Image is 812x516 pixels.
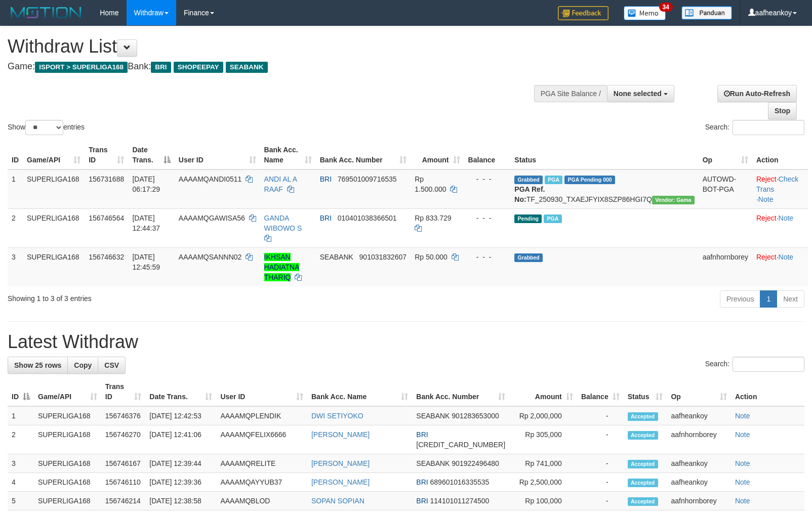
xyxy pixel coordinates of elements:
span: BRI [320,214,332,222]
a: ANDI AL A RAAF [264,175,297,193]
a: Copy [67,357,98,374]
span: SEABANK [416,459,450,467]
th: Action [731,377,804,406]
span: Copy 010401038366501 to clipboard [338,214,397,222]
td: AAAAMQBLOD [216,492,307,510]
span: Accepted [628,431,658,440]
div: - - - [468,252,507,262]
a: SOPAN SOPIAN [311,497,364,505]
td: - [577,425,624,454]
a: DWI SETIYOKO [311,412,363,420]
a: [PERSON_NAME] [311,431,370,439]
th: ID: activate to sort column descending [8,377,34,406]
span: Grabbed [514,176,543,184]
td: 156746110 [101,473,146,492]
th: Amount: activate to sort column ascending [411,141,464,169]
th: Bank Acc. Number: activate to sort column ascending [412,377,509,406]
span: Accepted [628,460,658,468]
span: Marked by aafheankoy [544,214,561,223]
span: 156731688 [89,175,124,183]
td: 2 [8,425,34,454]
a: Note [735,497,750,505]
span: PGA Pending [564,176,615,184]
img: Feedback.jpg [558,6,608,20]
label: Show entries [8,120,85,135]
span: AAAAMQSANNN02 [179,253,241,261]
td: SUPERLIGA168 [23,247,85,286]
td: SUPERLIGA168 [34,473,101,492]
td: SUPERLIGA168 [34,425,101,454]
td: Rp 2,500,000 [509,473,577,492]
td: 2 [8,208,23,247]
span: Rp 50.000 [415,253,448,261]
td: SUPERLIGA168 [23,169,85,209]
th: Op: activate to sort column ascending [667,377,730,406]
th: Balance: activate to sort column ascending [577,377,624,406]
td: aafheankoy [667,473,730,492]
span: BRI [416,497,428,505]
td: 3 [8,454,34,473]
a: Note [779,253,794,261]
a: Note [735,412,750,420]
th: Status: activate to sort column ascending [624,377,667,406]
button: None selected [607,85,674,102]
span: 34 [659,3,673,12]
a: Show 25 rows [8,357,68,374]
td: AUTOWD-BOT-PGA [699,169,752,209]
td: [DATE] 12:38:58 [145,492,216,510]
span: BRI [320,175,332,183]
span: Accepted [628,479,658,487]
td: AAAAMQFELIX6666 [216,425,307,454]
span: BRI [416,431,428,439]
td: - [577,492,624,510]
a: GANDA WIBOWO S [264,214,302,232]
span: Copy 901031832607 to clipboard [359,253,407,261]
a: Reject [756,214,777,222]
a: Stop [768,102,797,119]
td: · [752,247,808,286]
span: Pending [514,214,542,223]
a: IKHSAN HADIATNA THARIQ [264,253,300,281]
td: Rp 2,000,000 [509,406,577,425]
span: 156746632 [89,253,124,261]
td: [DATE] 12:39:36 [145,473,216,492]
td: SUPERLIGA168 [34,454,101,473]
td: aafnhornborey [667,492,730,510]
td: Rp 305,000 [509,425,577,454]
span: AAAAMQANDI0511 [179,175,242,183]
div: PGA Site Balance / [534,85,607,102]
a: Note [758,195,774,203]
span: Copy 901922496480 to clipboard [452,459,499,467]
td: TF_250930_TXAEJFYIX8SZP86HGI7Q [510,169,698,209]
a: [PERSON_NAME] [311,459,370,467]
th: Bank Acc. Name: activate to sort column ascending [260,141,316,169]
td: · [752,208,808,247]
td: Rp 100,000 [509,492,577,510]
img: panduan.png [681,6,732,20]
span: Copy 114101011274500 to clipboard [430,497,490,505]
td: AAAAMQPLENDIK [216,406,307,425]
span: Grabbed [514,253,543,262]
label: Search: [705,357,804,372]
td: 156746214 [101,492,146,510]
th: Game/API: activate to sort column ascending [34,377,101,406]
a: Note [779,214,794,222]
td: Rp 741,000 [509,454,577,473]
span: Accepted [628,412,658,421]
div: - - - [468,213,507,223]
th: Balance [464,141,511,169]
td: · · [752,169,808,209]
h4: Game: Bank: [8,62,531,72]
a: 1 [760,290,777,308]
h1: Latest Withdraw [8,332,804,352]
span: Marked by aafromsomean [545,176,562,184]
th: Bank Acc. Name: activate to sort column ascending [307,377,412,406]
a: Note [735,431,750,439]
td: SUPERLIGA168 [34,492,101,510]
a: Run Auto-Refresh [717,85,797,102]
span: Rp 833.729 [415,214,451,222]
td: 1 [8,406,34,425]
td: - [577,454,624,473]
span: Vendor URL: https://trx31.1velocity.biz [652,196,695,204]
span: BRI [151,62,171,73]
